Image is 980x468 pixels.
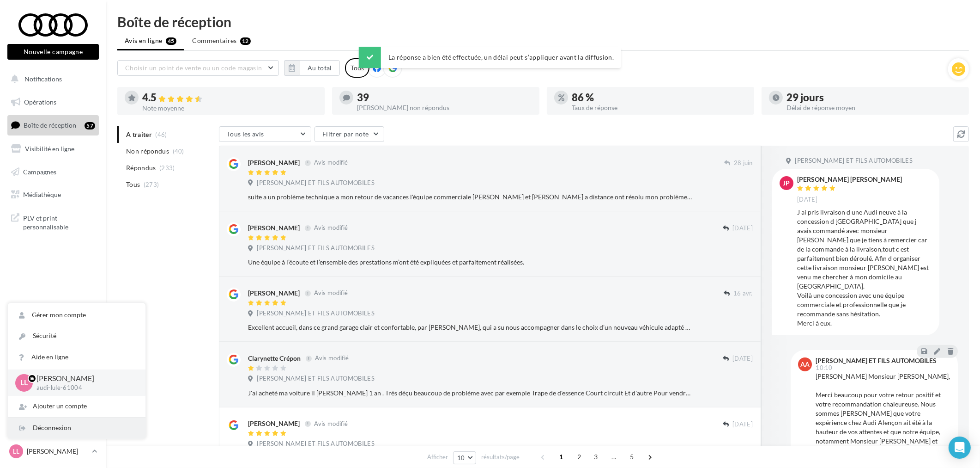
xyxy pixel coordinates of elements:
[453,451,477,464] button: 10
[797,208,932,328] div: J ai pris livraison d une Audi neuve à la concession d [GEOGRAPHIC_DATA] que j avais commandé ave...
[8,305,145,326] a: Gérer mon compte
[284,60,340,76] button: Au total
[193,36,237,45] span: Commentaires
[24,121,76,129] span: Boîte de réception
[125,64,262,72] span: Choisir un point de vente ou un code magasin
[6,139,101,159] a: Visibilité en ligne
[606,450,621,464] span: ...
[248,223,300,233] div: [PERSON_NAME]
[36,384,131,392] p: audi-lule-61004
[24,75,62,83] span: Notifications
[797,176,902,183] div: [PERSON_NAME] [PERSON_NAME]
[8,396,145,417] div: Ajouter un compte
[572,450,587,464] span: 2
[142,92,317,103] div: 4.5
[248,158,300,167] div: [PERSON_NAME]
[8,418,145,438] div: Déconnexion
[13,447,19,456] span: LL
[315,355,349,362] span: Avis modifié
[572,105,747,111] div: Taux de réponse
[733,289,753,298] span: 16 avr.
[300,60,340,76] button: Au total
[20,377,28,388] span: LL
[159,164,175,172] span: (233)
[23,191,61,198] span: Médiathèque
[786,105,962,111] div: Délai de réponse moyen
[257,179,375,187] span: [PERSON_NAME] ET FILS AUTOMOBILES
[126,163,156,172] span: Répondus
[8,347,145,368] a: Aide en ligne
[732,355,753,363] span: [DATE]
[6,92,101,112] a: Opérations
[314,420,348,427] span: Avis modifié
[257,375,375,383] span: [PERSON_NAME] ET FILS AUTOMOBILES
[427,453,448,462] span: Afficher
[800,360,810,369] span: AA
[732,420,753,429] span: [DATE]
[481,453,520,462] span: résultats/page
[732,224,753,233] span: [DATE]
[345,58,369,78] div: Tous
[227,130,264,138] span: Tous les avis
[314,224,348,232] span: Avis modifié
[24,98,56,106] span: Opérations
[23,212,95,232] span: PLV et print personnalisable
[173,148,184,155] span: (40)
[126,180,140,189] span: Tous
[314,289,348,297] span: Avis modifié
[126,147,169,156] span: Non répondus
[624,450,639,464] span: 5
[7,44,99,60] button: Nouvelle campagne
[457,454,465,462] span: 10
[257,440,375,448] span: [PERSON_NAME] ET FILS AUTOMOBILES
[117,60,279,76] button: Choisir un point de vente ou un code magasin
[357,92,532,103] div: 39
[797,196,817,204] span: [DATE]
[257,244,375,252] span: [PERSON_NAME] ET FILS AUTOMOBILES
[248,289,300,298] div: [PERSON_NAME]
[7,443,99,460] a: LL [PERSON_NAME]
[6,115,101,135] a: Boîte de réception57
[36,373,131,384] p: [PERSON_NAME]
[795,157,913,165] span: [PERSON_NAME] ET FILS AUTOMOBILES
[315,126,384,142] button: Filtrer par note
[572,92,747,103] div: 86 %
[144,181,159,188] span: (273)
[783,179,790,188] span: Jp
[6,208,101,235] a: PLV et print personnalisable
[27,447,88,456] p: [PERSON_NAME]
[816,365,833,371] span: 10:10
[357,105,532,111] div: [PERSON_NAME] non répondus
[142,105,317,111] div: Note moyenne
[6,162,101,182] a: Campagnes
[8,326,145,346] a: Sécurité
[949,437,971,459] div: Open Intercom Messenger
[248,192,693,202] div: suite a un problème technique a mon retour de vacances l'équipe commerciale [PERSON_NAME] et [PER...
[257,309,375,318] span: [PERSON_NAME] ET FILS AUTOMOBILES
[248,258,693,267] div: Une équipe à l’écoute et l’ensemble des prestations m’ont été expliquées et parfaitement réalisées.
[588,450,603,464] span: 3
[248,323,693,332] div: Excellent accueil, dans ce grand garage clair et confortable, par [PERSON_NAME], qui a su nous ac...
[6,185,101,204] a: Médiathèque
[359,47,621,68] div: La réponse a bien été effectuée, un délai peut s’appliquer avant la diffusion.
[85,122,95,129] div: 57
[554,450,569,464] span: 1
[117,15,969,29] div: Boîte de réception
[786,92,962,103] div: 29 jours
[248,419,300,428] div: [PERSON_NAME]
[6,69,97,89] button: Notifications
[219,126,311,142] button: Tous les avis
[734,159,753,167] span: 28 juin
[248,388,693,398] div: J'ai acheté ma voiture il [PERSON_NAME] 1 an . Très déçu beaucoup de problème avec par exemple Tr...
[23,167,56,175] span: Campagnes
[248,354,301,363] div: Clarynette Crépon
[240,37,251,45] div: 12
[314,159,348,166] span: Avis modifié
[816,357,937,364] div: [PERSON_NAME] ET FILS AUTOMOBILES
[25,145,74,153] span: Visibilité en ligne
